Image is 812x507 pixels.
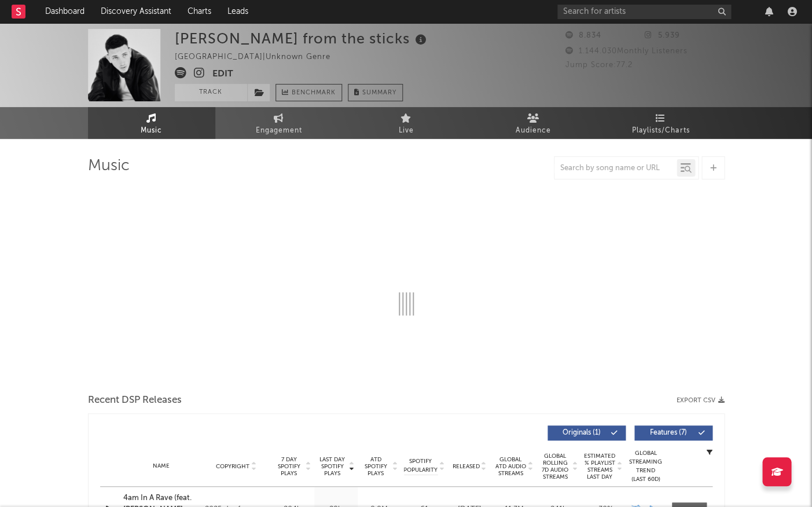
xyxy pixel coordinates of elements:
span: 7 Day Spotify Plays [274,456,304,477]
a: Music [88,107,215,139]
span: Music [141,124,162,138]
span: 1.144.030 Monthly Listeners [565,47,688,55]
span: Summary [362,90,396,96]
button: Track [175,84,247,101]
a: Benchmark [275,84,342,101]
span: Features ( 7 ) [642,429,695,436]
a: Playlists/Charts [597,107,725,139]
div: Global Streaming Trend (Last 60D) [629,449,663,484]
button: Originals(1) [548,425,626,440]
a: Live [343,107,470,139]
button: Export CSV [677,397,725,404]
span: Benchmark [292,86,336,100]
a: Audience [470,107,597,139]
span: Originals ( 1 ) [555,429,608,436]
span: Engagement [256,124,302,138]
div: Name [123,462,199,471]
span: Recent DSP Releases [88,394,182,407]
span: ATD Spotify Plays [361,456,391,477]
input: Search by song name or URL [554,164,677,173]
span: Audience [516,124,551,138]
span: Estimated % Playlist Streams Last Day [584,453,616,480]
span: Global Rolling 7D Audio Streams [539,453,571,480]
span: Copyright [216,463,249,470]
a: Engagement [215,107,343,139]
span: Spotify Popularity [403,457,438,475]
input: Search for artists [557,5,731,19]
span: Playlists/Charts [632,124,689,138]
span: Last Day Spotify Plays [317,456,348,477]
span: 8.834 [565,32,601,39]
span: Jump Score: 77.2 [565,61,633,69]
button: Features(7) [634,425,712,440]
span: 5.939 [645,32,680,39]
span: Global ATD Audio Streams [495,456,527,477]
span: Released [453,463,480,470]
button: Edit [212,67,233,82]
span: Live [399,124,414,138]
button: Summary [348,84,403,101]
div: [GEOGRAPHIC_DATA] | Unknown Genre [175,50,344,64]
div: [PERSON_NAME] from the sticks [175,29,429,48]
